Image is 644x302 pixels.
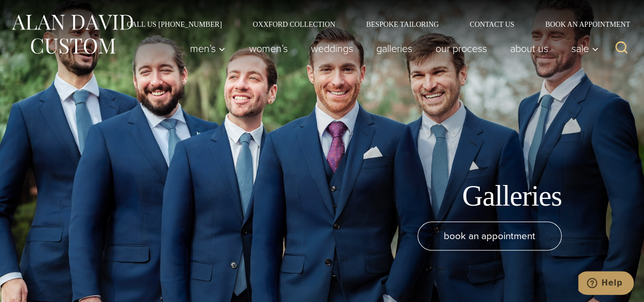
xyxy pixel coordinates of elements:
[424,38,498,59] a: Our Process
[498,38,560,59] a: About Us
[578,271,634,297] iframe: Opens a widget where you can chat to one of our agents
[111,21,237,28] a: Call Us [PHONE_NUMBER]
[237,38,299,59] a: Women’s
[237,21,351,28] a: Oxxford Collection
[10,11,134,57] img: Alan David Custom
[454,21,530,28] a: Contact Us
[111,21,634,28] nav: Secondary Navigation
[299,38,364,59] a: weddings
[178,38,237,59] button: Men’s sub menu toggle
[444,228,535,243] span: book an appointment
[364,38,424,59] a: Galleries
[462,179,562,213] h1: Galleries
[609,36,634,61] button: View Search Form
[178,38,604,59] nav: Primary Navigation
[351,21,454,28] a: Bespoke Tailoring
[560,38,604,59] button: Sale sub menu toggle
[530,21,634,28] a: Book an Appointment
[417,222,562,250] a: book an appointment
